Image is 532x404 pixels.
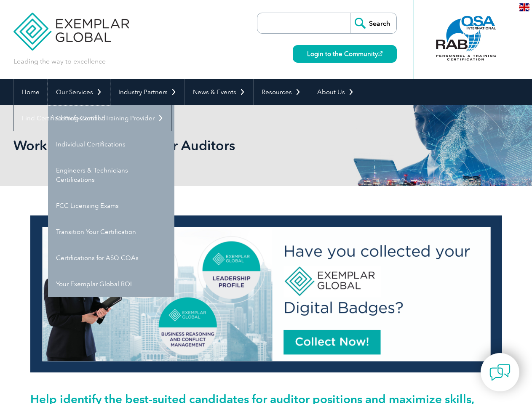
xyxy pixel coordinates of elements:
[254,79,309,105] a: Resources
[489,362,511,383] img: contact-chat.png
[110,79,184,105] a: Industry Partners
[48,79,110,105] a: Our Services
[14,105,171,131] a: Find Certified Professional / Training Provider
[48,157,174,193] a: Engineers & Technicians Certifications
[350,13,396,33] input: Search
[519,3,529,11] img: en
[48,219,174,245] a: Transition Your Certification
[48,193,174,219] a: FCC Licensing Exams
[13,139,367,152] h2: Work Style Assessment for Auditors
[13,57,106,66] p: Leading the way to excellence
[48,131,174,157] a: Individual Certifications
[185,79,253,105] a: News & Events
[293,45,397,63] a: Login to the Community
[48,245,174,271] a: Certifications for ASQ CQAs
[14,79,48,105] a: Home
[378,51,382,56] img: open_square.png
[309,79,362,105] a: About Us
[48,271,174,297] a: Your Exemplar Global ROI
